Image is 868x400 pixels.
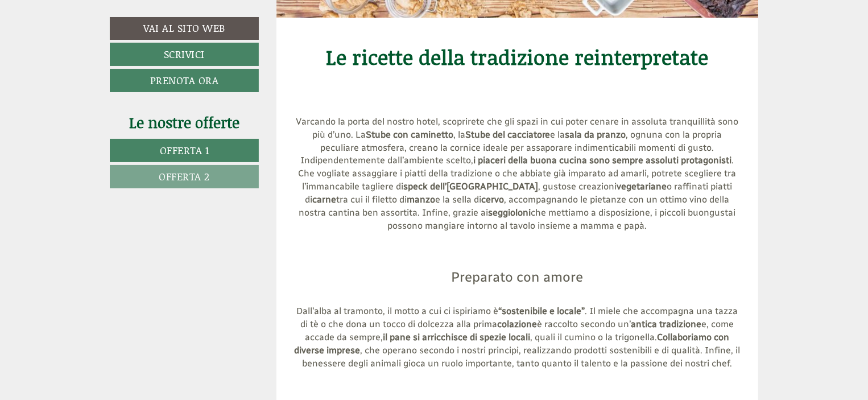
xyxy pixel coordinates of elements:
strong: colazione [497,319,537,329]
h1: Le ricette della tradizione reinterpretate [294,46,742,91]
div: Le nostre offerte [110,112,259,133]
strong: carne [312,194,336,205]
strong: antica tradizione [631,319,701,329]
span: Offerta 1 [160,143,209,158]
img: image [507,376,527,396]
a: Prenota ora [110,69,259,92]
h3: Preparato con amore [294,270,742,300]
a: Vai al sito web [110,17,259,40]
p: Dall’alba al tramonto, il motto a cui ci ispiriamo è . Il miele che accompagna una tazza di tè o ... [294,305,742,370]
strong: sala da pranzo [565,129,626,140]
strong: il pane si arricchisce di spezie locali [383,332,530,343]
strong: vegetariane [617,181,667,192]
strong: Stube del cacciatore [465,129,551,140]
strong: seggioloni [488,207,531,218]
strong: cervo [481,194,504,205]
img: image [507,238,527,258]
strong: manzo [407,194,435,205]
span: Offerta 2 [159,169,210,184]
a: Scrivici [110,43,259,66]
strong: i piaceri della buona cucina sono sempre assoluti protagonisti [473,155,731,166]
strong: Stube con caminetto [366,129,453,140]
strong: Collaboriamo con diverse imprese [294,332,729,356]
p: Varcando la porta del nostro hotel, scoprirete che gli spazi in cui poter cenare in assoluta tran... [294,116,742,233]
strong: “sostenibile e locale” [498,306,585,316]
strong: speck dell’[GEOGRAPHIC_DATA] [403,181,538,192]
